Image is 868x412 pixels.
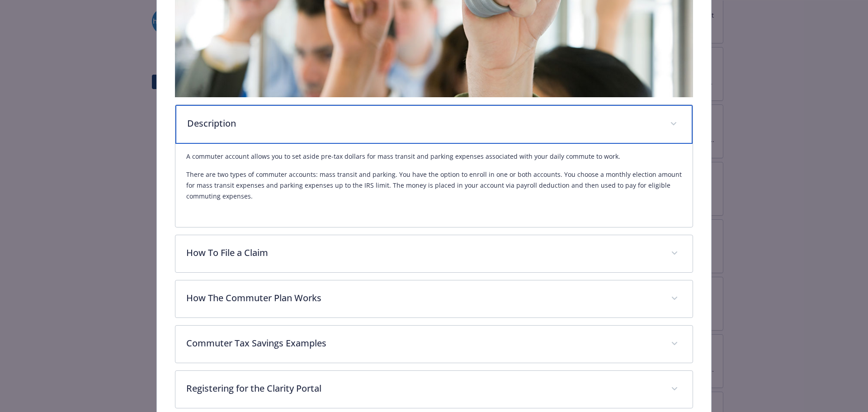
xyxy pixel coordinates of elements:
p: Registering for the Clarity Portal [186,382,660,395]
p: Commuter Tax Savings Examples [186,336,660,350]
div: Registering for the Clarity Portal [175,371,693,408]
div: Description [175,105,693,144]
div: Commuter Tax Savings Examples [175,326,693,363]
p: A commuter account allows you to set aside pre-tax dollars for mass transit and parking expenses ... [186,151,682,162]
p: Description [187,117,660,130]
p: How To File a Claim [186,246,660,260]
p: How The Commuter Plan Works [186,291,660,305]
div: Description [175,144,693,227]
p: There are two types of commuter accounts: mass transit and parking. You have the option to enroll... [186,169,682,202]
div: How To File a Claim [175,235,693,272]
div: How The Commuter Plan Works [175,280,693,317]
